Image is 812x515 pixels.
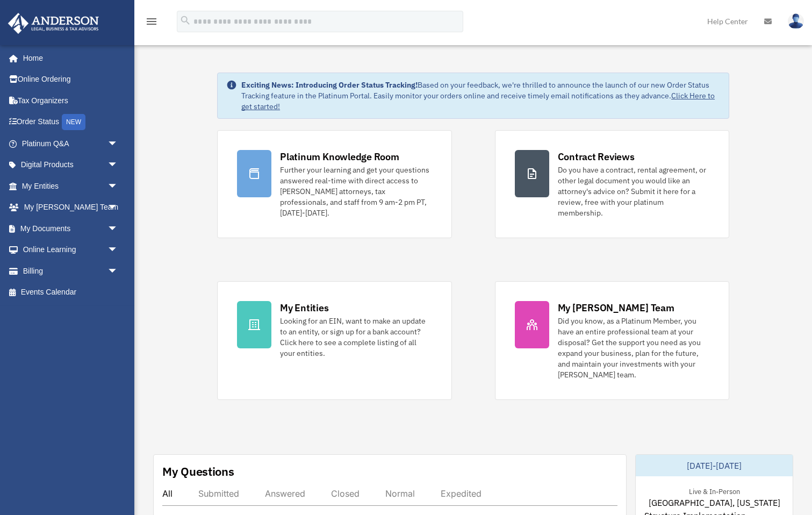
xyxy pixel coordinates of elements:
div: Platinum Knowledge Room [280,150,399,163]
a: Billingarrow_drop_down [8,260,134,282]
span: arrow_drop_down [107,133,129,155]
span: arrow_drop_down [107,260,129,282]
a: My Entities Looking for an EIN, want to make an update to an entity, or sign up for a bank accoun... [217,281,451,400]
div: All [162,488,173,499]
div: My Questions [162,463,234,480]
div: [DATE]-[DATE] [636,455,793,476]
div: Contract Reviews [558,150,635,163]
a: Order StatusNEW [8,111,134,133]
a: Platinum Q&Aarrow_drop_down [8,133,134,154]
a: My [PERSON_NAME] Team Did you know, as a Platinum Member, you have an entire professional team at... [495,281,729,400]
div: Do you have a contract, rental agreement, or other legal document you would like an attorney's ad... [558,164,709,218]
img: Anderson Advisors Platinum Portal [5,13,102,34]
div: Normal [385,488,415,499]
div: Further your learning and get your questions answered real-time with direct access to [PERSON_NAM... [280,164,432,218]
span: arrow_drop_down [107,175,129,197]
a: Tax Organizers [8,90,134,111]
div: Based on your feedback, we're thrilled to announce the launch of our new Order Status Tracking fe... [241,80,720,112]
a: Contract Reviews Do you have a contract, rental agreement, or other legal document you would like... [495,130,729,238]
i: menu [145,15,158,28]
img: User Pic [788,13,804,29]
strong: Exciting News: Introducing Order Status Tracking! [241,80,418,90]
div: Looking for an EIN, want to make an update to an entity, or sign up for a bank account? Click her... [280,316,432,359]
div: Closed [331,488,360,499]
a: Events Calendar [8,282,134,303]
a: Platinum Knowledge Room Further your learning and get your questions answered real-time with dire... [217,130,451,238]
div: Live & In-Person [680,485,749,496]
i: search [179,15,191,26]
a: My Entitiesarrow_drop_down [8,175,134,197]
div: Expedited [441,488,482,499]
a: menu [145,19,158,28]
div: Answered [265,488,305,499]
span: arrow_drop_down [107,197,129,219]
div: My Entities [280,301,328,314]
span: arrow_drop_down [107,154,129,176]
a: Online Ordering [8,69,134,90]
a: Digital Productsarrow_drop_down [8,154,134,176]
a: Home [8,47,129,69]
div: NEW [62,114,85,130]
a: Click Here to get started! [241,91,715,111]
div: Did you know, as a Platinum Member, you have an entire professional team at your disposal? Get th... [558,316,709,380]
span: arrow_drop_down [107,218,129,240]
a: My Documentsarrow_drop_down [8,218,134,239]
span: [GEOGRAPHIC_DATA], [US_STATE] [649,496,780,509]
a: My [PERSON_NAME] Teamarrow_drop_down [8,197,134,218]
div: Submitted [198,488,239,499]
span: arrow_drop_down [107,239,129,261]
div: My [PERSON_NAME] Team [558,301,674,314]
a: Online Learningarrow_drop_down [8,239,134,261]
